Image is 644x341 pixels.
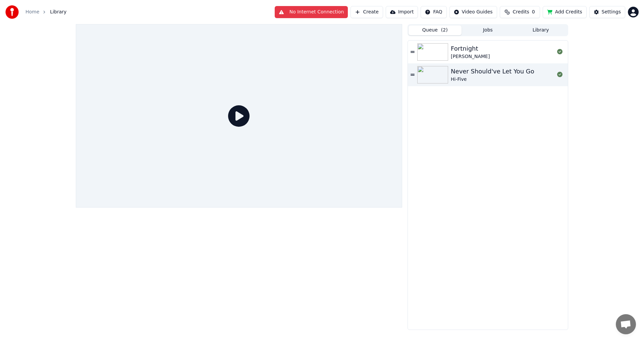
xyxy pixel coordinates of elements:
div: Never Should've Let You Go [451,67,534,76]
span: Library [50,9,66,15]
nav: breadcrumb [25,9,66,15]
button: Add Credits [543,6,587,18]
button: Credits0 [500,6,540,18]
button: FAQ [421,6,446,18]
button: Create [351,6,383,18]
div: Hi-Five [451,76,534,83]
span: Credits [513,9,529,15]
button: Queue [409,25,462,35]
button: Import [386,6,418,18]
div: Settings [602,9,621,15]
div: Fortnight [451,44,490,53]
a: Open chat [616,314,636,334]
img: youka [5,5,19,19]
button: Video Guides [449,6,497,18]
a: Home [25,9,39,15]
span: 0 [532,9,535,15]
button: No Internet Connection [275,6,348,18]
button: Settings [589,6,625,18]
button: Jobs [462,25,515,35]
button: Library [514,25,567,35]
span: ( 2 ) [441,27,448,34]
div: [PERSON_NAME] [451,53,490,60]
